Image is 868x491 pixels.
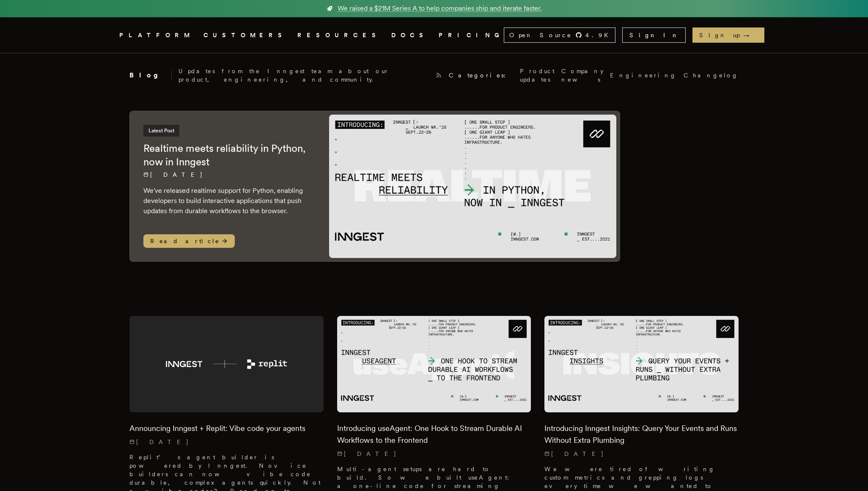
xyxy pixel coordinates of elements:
a: Product updates [520,67,555,84]
p: [DATE] [337,450,531,458]
a: Engineering [610,71,677,80]
h2: Announcing Inngest + Replit: Vibe code your agents [129,422,324,434]
a: Sign up [692,27,764,43]
span: → [743,31,758,39]
span: 4.9 K [585,31,613,39]
a: Sign In [622,27,686,43]
p: [DATE] [143,170,312,179]
h2: Introducing Inngest Insights: Query Your Events and Runs Without Extra Plumbing [544,422,739,446]
a: Changelog [684,71,739,80]
img: Featured image for Realtime meets reliability in Python, now in Inngest blog post [329,115,616,258]
h2: Blog [129,70,172,80]
span: Categories: [449,71,513,80]
a: DOCS [391,30,429,41]
h2: Realtime meets reliability in Python, now in Inngest [143,142,312,169]
h2: Introducing useAgent: One Hook to Stream Durable AI Workflows to the Frontend [337,422,531,446]
a: Latest PostRealtime meets reliability in Python, now in Inngest[DATE] We've released realtime sup... [129,111,620,262]
img: Featured image for Announcing Inngest + Replit: Vibe code your agents blog post [129,316,324,413]
a: PRICING [439,30,504,41]
a: CUSTOMERS [203,30,287,41]
a: Company news [561,67,603,84]
p: Updates from the Inngest team about our product, engineering, and community. [179,67,429,84]
img: Featured image for Introducing useAgent: One Hook to Stream Durable AI Workflows to the Frontend ... [337,316,531,413]
img: Featured image for Introducing Inngest Insights: Query Your Events and Runs Without Extra Plumbin... [544,316,739,413]
span: Latest Post [143,125,179,137]
p: [DATE] [544,450,739,458]
span: Read article [143,234,235,248]
span: We raised a $21M Series A to help companies ship and iterate faster. [338,3,542,14]
p: We've released realtime support for Python, enabling developers to build interactive applications... [143,186,312,216]
button: PLATFORM [119,30,193,41]
span: Open Source [509,31,572,39]
nav: Global [96,17,772,53]
p: [DATE] [129,438,324,446]
button: RESOURCES [297,30,381,41]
